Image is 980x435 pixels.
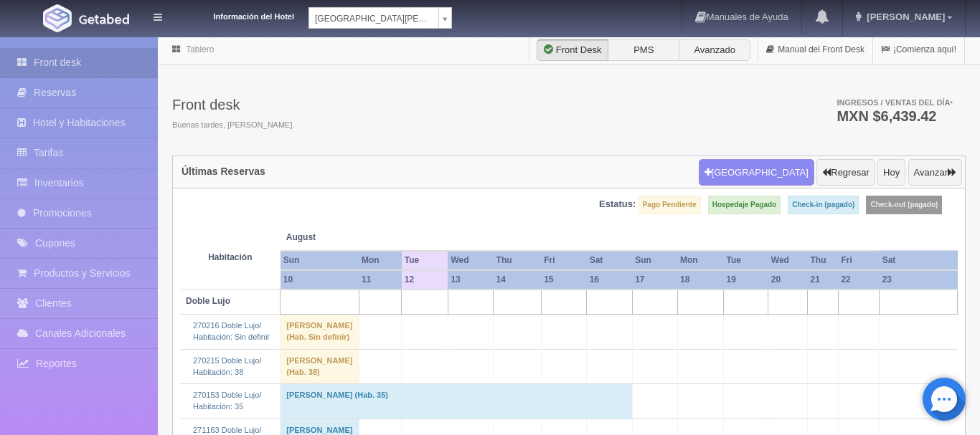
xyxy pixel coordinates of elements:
[587,270,633,290] th: 16
[608,39,679,61] label: PMS
[639,196,701,214] label: Pago Pendiente
[172,120,295,131] span: Buenas tardes, [PERSON_NAME].
[768,270,808,290] th: 20
[880,251,958,270] th: Sat
[79,14,129,24] img: Getabed
[193,321,270,341] a: 270216 Doble Lujo/Habitación: Sin definir
[599,198,636,211] label: Estatus:
[179,7,294,23] dt: Información del Hotel
[281,251,359,270] th: Sun
[807,270,838,290] th: 21
[838,270,879,290] th: 22
[186,44,214,54] a: Tablero
[632,270,677,290] th: 17
[281,315,359,349] td: [PERSON_NAME] (Hab. Sin definir)
[873,36,964,64] a: ¡Comienza aquí!
[308,7,452,29] a: [GEOGRAPHIC_DATA][PERSON_NAME]
[880,270,958,290] th: 23
[677,270,724,290] th: 18
[863,11,945,22] span: [PERSON_NAME]
[758,36,872,64] a: Manual del Front Desk
[866,196,942,214] label: Check-out (pagado)
[837,98,953,107] span: Ingresos / Ventas del día
[724,270,768,290] th: 19
[724,251,768,270] th: Tue
[708,196,781,214] label: Hospedaje Pagado
[359,251,402,270] th: Mon
[788,196,859,214] label: Check-in (pagado)
[186,296,230,306] b: Doble Lujo
[193,391,261,411] a: 270153 Doble Lujo/Habitación: 35
[587,251,633,270] th: Sat
[768,251,808,270] th: Wed
[402,251,448,270] th: Tue
[837,109,953,123] h3: MXN $6,439.42
[193,356,261,376] a: 270215 Doble Lujo/Habitación: 38
[448,270,493,290] th: 13
[208,252,252,262] strong: Habitación
[315,8,433,29] span: [GEOGRAPHIC_DATA][PERSON_NAME]
[838,251,879,270] th: Fri
[182,166,265,177] h4: Últimas Reservas
[908,159,962,186] button: Avanzar
[541,251,587,270] th: Fri
[877,159,905,186] button: Hoy
[632,251,677,270] th: Sun
[537,39,608,61] label: Front Desk
[281,270,359,290] th: 10
[281,349,359,383] td: [PERSON_NAME] (Hab. 38)
[677,251,724,270] th: Mon
[494,270,542,290] th: 14
[807,251,838,270] th: Thu
[448,251,493,270] th: Wed
[43,4,72,32] img: Getabed
[402,270,448,290] th: 12
[281,384,632,419] td: [PERSON_NAME] (Hab. 35)
[679,39,750,61] label: Avanzado
[699,159,814,186] button: [GEOGRAPHIC_DATA]
[172,97,295,113] h3: Front desk
[494,251,542,270] th: Thu
[359,270,402,290] th: 11
[541,270,587,290] th: 15
[286,231,396,244] span: August
[816,159,875,186] button: Regresar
